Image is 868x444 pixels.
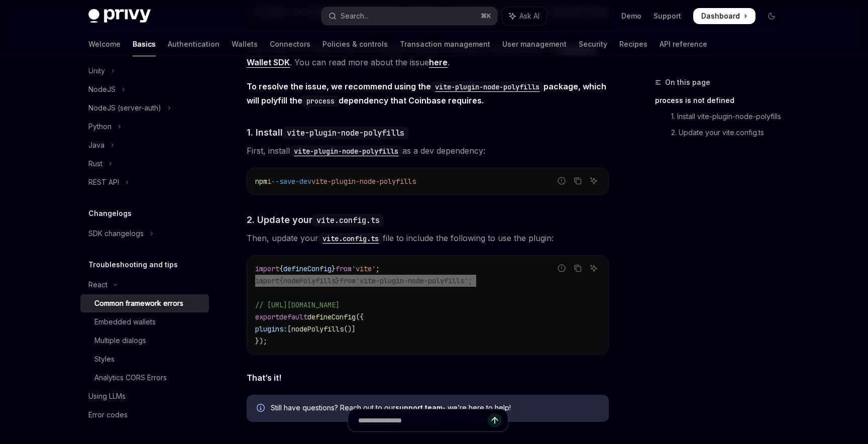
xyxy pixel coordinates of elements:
[247,213,384,227] span: 2. Update your
[287,324,291,334] span: [
[621,11,641,21] a: Demo
[336,276,340,285] span: }
[88,176,119,188] div: REST API
[579,32,607,56] a: Security
[88,139,104,151] div: Java
[94,335,146,347] div: Multiple dialogs
[336,264,352,273] span: from
[168,32,220,56] a: Authentication
[80,173,209,191] button: Toggle REST API section
[271,403,599,413] span: Still have questions? Reach out to our - we’re here to help!
[400,32,490,56] a: Transaction management
[80,118,209,136] button: Toggle Python section
[255,264,279,273] span: import
[655,108,788,125] a: 1. Install vite-plugin-node-polyfills
[376,264,380,273] span: ;
[80,369,209,387] a: Analytics CORS Errors
[88,83,116,95] div: NodeJS
[270,32,310,56] a: Connectors
[660,32,707,56] a: API reference
[283,276,336,285] span: nodePolyfills
[701,11,740,21] span: Dashboard
[619,32,647,56] a: Recipes
[429,57,448,68] a: here
[307,312,356,321] span: defineConfig
[94,297,183,309] div: Common framework errors
[255,324,287,334] span: plugins:
[80,99,209,117] button: Toggle NodeJS (server-auth) section
[94,372,167,384] div: Analytics CORS Errors
[283,264,332,273] span: defineConfig
[352,264,376,273] span: 'vite'
[80,331,209,350] a: Multiple dialogs
[247,144,609,158] span: First, install as a dev dependency:
[665,76,710,88] span: On this page
[80,294,209,312] a: Common framework errors
[88,121,112,133] div: Python
[571,174,584,187] button: Copy the contents from the code block
[94,316,156,328] div: Embedded wallets
[247,126,408,139] span: 1. Install
[255,300,340,309] span: // [URL][DOMAIN_NAME]
[519,11,539,21] span: Ask AI
[318,233,383,243] a: vite.config.ts
[88,279,107,291] div: React
[555,174,568,187] button: Report incorrect code
[302,95,339,106] code: process
[257,404,267,414] svg: Info
[279,276,283,285] span: {
[502,32,567,56] a: User management
[431,81,544,91] a: vite-plugin-node-polyfills
[502,7,547,25] button: Toggle assistant panel
[279,312,307,321] span: default
[80,276,209,294] button: Toggle React section
[247,81,606,105] strong: To resolve the issue, we recommend using the package, which will polyfill the dependency that Coi...
[271,177,311,186] span: --save-dev
[571,262,584,275] button: Copy the contents from the code block
[655,92,788,108] a: process is not defined
[587,174,600,187] button: Ask AI
[311,177,416,186] span: vite-plugin-node-polyfills
[255,312,279,321] span: export
[88,9,151,23] img: dark logo
[88,228,144,240] div: SDK changelogs
[431,81,544,92] code: vite-plugin-node-polyfills
[88,390,126,402] div: Using LLMs
[654,11,681,21] a: Support
[232,32,258,56] a: Wallets
[321,7,497,25] button: Open search
[88,259,178,271] h5: Troubleshooting and tips
[290,146,402,156] a: vite-plugin-node-polyfills
[80,350,209,368] a: Styles
[263,337,267,346] span: ;
[255,177,267,186] span: npm
[279,264,283,273] span: {
[764,8,780,24] button: Toggle dark mode
[255,276,279,285] span: import
[88,158,102,170] div: Rust
[340,276,356,285] span: from
[655,125,788,141] a: 2. Update your vite.config.ts
[94,353,115,365] div: Styles
[88,102,161,114] div: NodeJS (server-auth)
[356,276,468,285] span: 'vite-plugin-node-polyfills'
[267,177,271,186] span: i
[332,264,336,273] span: }
[247,373,281,383] strong: That’s it!
[291,324,344,334] span: nodePolyfills
[88,207,132,219] h5: Changelogs
[587,262,600,275] button: Ask AI
[318,233,383,244] code: vite.config.ts
[80,155,209,173] button: Toggle Rust section
[555,262,568,275] button: Report incorrect code
[80,387,209,405] a: Using LLMs
[468,276,472,285] span: ;
[247,231,609,245] span: Then, update your file to include the following to use the plugin:
[88,32,121,56] a: Welcome
[80,313,209,331] a: Embedded wallets
[358,409,488,431] input: Ask a question...
[80,406,209,424] a: Error codes
[312,214,384,227] code: vite.config.ts
[80,136,209,154] button: Toggle Java section
[133,32,156,56] a: Basics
